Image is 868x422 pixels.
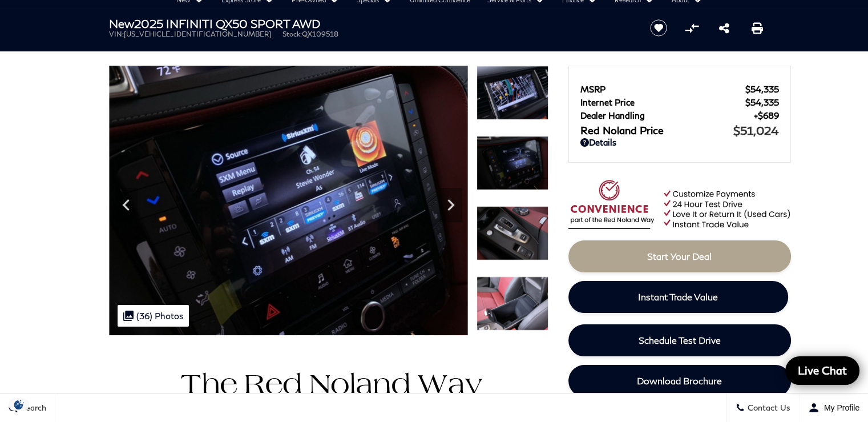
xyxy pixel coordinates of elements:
[819,403,859,412] span: My Profile
[477,66,548,120] img: New 2025 BLACK OBSIDIAN INFINITI SPORT AWD image 22
[109,66,468,335] img: New 2025 BLACK OBSIDIAN INFINITI SPORT AWD image 21
[580,110,754,120] span: Dealer Handling
[282,30,302,38] span: Stock:
[800,393,868,422] button: Open user profile menu
[752,21,763,35] a: Print this New 2025 INFINITI QX50 SPORT AWD
[639,335,721,345] span: Schedule Test Drive
[647,251,712,262] span: Start Your Deal
[580,137,779,147] a: Details
[580,84,745,94] span: MSRP
[785,356,859,385] a: Live Chat
[477,206,548,260] img: New 2025 BLACK OBSIDIAN INFINITI SPORT AWD image 24
[109,30,124,38] span: VIN:
[580,97,779,107] a: Internet Price $54,335
[745,84,779,94] span: $54,335
[646,19,671,37] button: Save vehicle
[124,30,271,38] span: [US_VEHICLE_IDENTIFICATION_NUMBER]
[568,324,791,356] a: Schedule Test Drive
[638,291,718,302] span: Instant Trade Value
[792,363,853,377] span: Live Chat
[6,399,32,411] section: Click to Open Cookie Consent Modal
[18,403,46,413] span: Search
[302,30,338,38] span: QX109518
[580,84,779,94] a: MSRP $54,335
[118,305,189,327] div: (36) Photos
[6,399,32,411] img: Opt-Out Icon
[754,110,779,120] span: $689
[568,240,791,272] a: Start Your Deal
[568,281,788,313] a: Instant Trade Value
[115,188,138,222] div: Previous
[580,110,779,120] a: Dealer Handling $689
[733,123,779,137] span: $51,024
[719,21,729,35] a: Share this New 2025 INFINITI QX50 SPORT AWD
[477,136,548,190] img: New 2025 BLACK OBSIDIAN INFINITI SPORT AWD image 23
[683,19,700,37] button: Compare Vehicle
[637,375,722,386] span: Download Brochure
[439,188,462,222] div: Next
[568,365,791,397] a: Download Brochure
[580,124,733,136] span: Red Noland Price
[109,17,134,30] strong: New
[745,403,790,413] span: Contact Us
[580,123,779,137] a: Red Noland Price $51,024
[109,17,631,30] h1: 2025 INFINITI QX50 SPORT AWD
[745,97,779,107] span: $54,335
[580,97,745,107] span: Internet Price
[477,276,548,331] img: New 2025 BLACK OBSIDIAN INFINITI SPORT AWD image 25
